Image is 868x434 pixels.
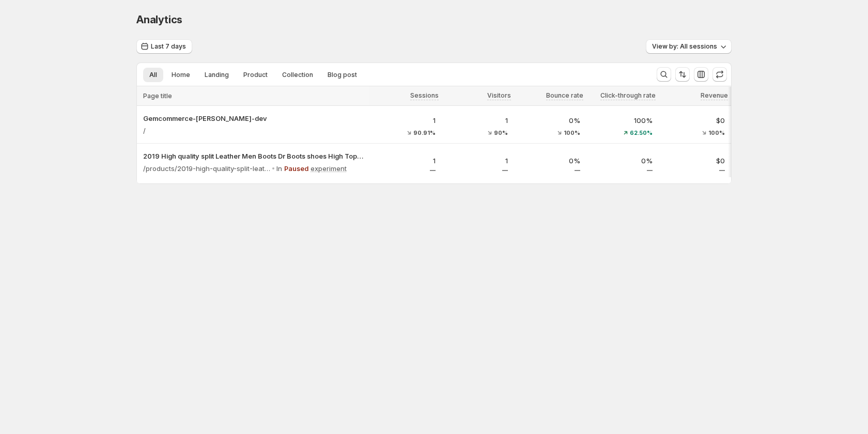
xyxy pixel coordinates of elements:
[143,163,270,174] p: /products/2019-high-quality-split-leather-men-boots-dr-boots-shoes-high-top-motorcycle-autumn-win...
[311,163,347,174] p: experiment
[646,39,732,54] button: View by: All sessions
[675,67,690,82] button: Sort the results
[151,42,186,51] span: Last 7 days
[143,113,363,123] button: Gemcommerce-[PERSON_NAME]-dev
[376,115,436,126] p: 1
[143,151,363,161] button: 2019 High quality split Leather Men Boots Dr Boots shoes High Top Motorcycle Autumn Winter shoes ...
[284,163,308,174] p: Paused
[657,67,671,82] button: Search and filter results
[172,71,190,79] span: Home
[546,91,583,100] span: Bounce rate
[136,39,192,54] button: Last 7 days
[520,156,580,166] p: 0%
[328,71,357,79] span: Blog post
[149,71,157,79] span: All
[665,115,725,126] p: $0
[600,91,656,100] span: Click-through rate
[593,115,653,126] p: 100%
[630,130,653,136] span: 62.50%
[701,91,728,100] span: Revenue
[665,156,725,166] p: $0
[143,92,172,100] span: Page title
[205,71,229,79] span: Landing
[448,115,508,126] p: 1
[143,126,146,136] p: /
[593,156,653,166] p: 0%
[410,91,439,100] span: Sessions
[487,91,511,100] span: Visitors
[708,130,725,136] span: 100%
[564,130,580,136] span: 100%
[243,71,268,79] span: Product
[413,130,436,136] span: 90.91%
[652,42,717,51] span: View by: All sessions
[494,130,508,136] span: 90%
[276,163,282,174] p: In
[520,115,580,126] p: 0%
[282,71,313,79] span: Collection
[376,156,436,166] p: 1
[448,156,508,166] p: 1
[136,13,182,26] span: Analytics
